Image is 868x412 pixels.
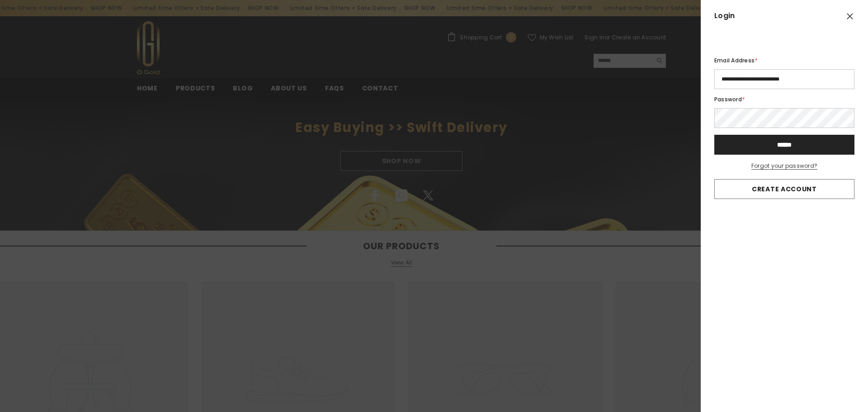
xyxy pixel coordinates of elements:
button: Close [841,7,859,25]
label: Password [714,95,854,104]
span: Login [714,11,854,21]
iframe: Social Login [714,31,854,53]
a: Forgot your password? [751,161,817,171]
label: Email Address [714,56,854,66]
span: Forgot your password? [751,162,817,170]
a: Create account [714,179,854,199]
